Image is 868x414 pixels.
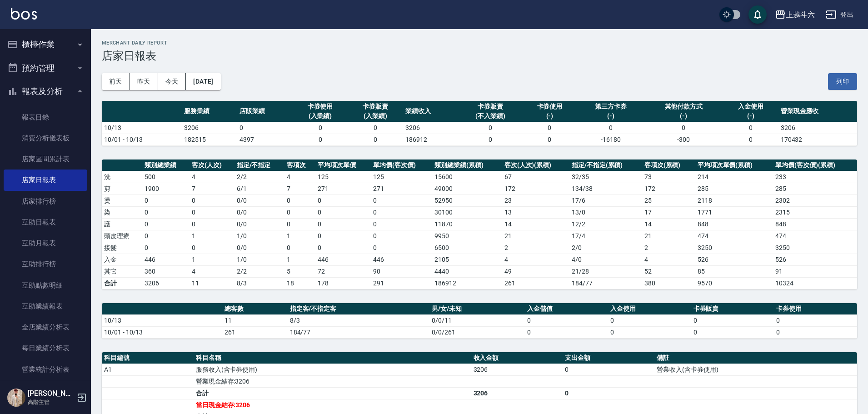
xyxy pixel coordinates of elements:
[315,171,371,183] td: 125
[182,122,237,134] td: 3206
[371,171,432,183] td: 125
[348,122,403,134] td: 0
[293,134,348,145] td: 0
[642,195,695,206] td: 25
[432,183,502,195] td: 49000
[371,265,432,277] td: 90
[502,254,569,265] td: 4
[502,195,569,206] td: 23
[695,277,773,289] td: 9570
[142,242,190,254] td: 0
[654,352,857,364] th: 備註
[234,254,285,265] td: 1 / 0
[371,183,432,195] td: 271
[4,128,87,149] a: 消費分析儀表板
[644,134,723,145] td: -300
[284,206,315,218] td: 0
[315,195,371,206] td: 0
[142,230,190,242] td: 0
[284,160,315,171] th: 客項次
[569,230,642,242] td: 17 / 4
[142,265,190,277] td: 360
[461,102,520,111] div: 卡券販賣
[4,191,87,212] a: 店家排行榜
[644,122,723,134] td: 0
[102,254,142,265] td: 入金
[723,122,778,134] td: 0
[563,364,654,375] td: 0
[237,122,293,134] td: 0
[778,122,857,134] td: 3206
[284,171,315,183] td: 4
[284,183,315,195] td: 7
[471,364,563,375] td: 3206
[461,111,520,121] div: (不入業績)
[429,326,525,338] td: 0/0/261
[432,206,502,218] td: 30100
[190,218,234,230] td: 0
[142,218,190,230] td: 0
[725,111,776,121] div: (-)
[432,171,502,183] td: 15600
[102,364,194,375] td: A1
[695,230,773,242] td: 474
[350,111,401,121] div: (入業績)
[130,73,158,90] button: 昨天
[695,160,773,171] th: 平均項次單價(累積)
[569,171,642,183] td: 32 / 35
[771,5,818,24] button: 上越斗六
[182,101,237,122] th: 服務業績
[502,277,569,289] td: 261
[11,8,37,20] img: Logo
[563,387,654,399] td: 0
[315,218,371,230] td: 0
[102,195,142,206] td: 燙
[459,134,522,145] td: 0
[371,206,432,218] td: 0
[432,230,502,242] td: 9950
[102,303,857,339] table: a dense table
[691,314,774,326] td: 0
[569,242,642,254] td: 2 / 0
[295,102,346,111] div: 卡券使用
[234,218,285,230] td: 0 / 0
[190,230,234,242] td: 1
[194,399,471,411] td: 當日現金結存:3206
[102,218,142,230] td: 護
[773,183,857,195] td: 285
[371,254,432,265] td: 446
[695,265,773,277] td: 85
[142,160,190,171] th: 類別總業績
[284,218,315,230] td: 0
[608,314,691,326] td: 0
[284,277,315,289] td: 18
[315,230,371,242] td: 0
[4,359,87,380] a: 營業統計分析表
[429,303,525,315] th: 男/女/未知
[142,183,190,195] td: 1900
[371,230,432,242] td: 0
[522,122,578,134] td: 0
[102,183,142,195] td: 剪
[725,102,776,111] div: 入金使用
[237,101,293,122] th: 店販業績
[194,352,471,364] th: 科目名稱
[432,160,502,171] th: 類別總業績(累積)
[502,183,569,195] td: 172
[4,212,87,233] a: 互助日報表
[315,254,371,265] td: 446
[102,134,182,145] td: 10/01 - 10/13
[315,206,371,218] td: 0
[315,277,371,289] td: 178
[102,242,142,254] td: 接髮
[459,122,522,134] td: 0
[186,73,220,90] button: [DATE]
[502,218,569,230] td: 14
[723,134,778,145] td: 0
[695,218,773,230] td: 848
[222,326,288,338] td: 261
[778,134,857,145] td: 170432
[350,102,401,111] div: 卡券販賣
[102,122,182,134] td: 10/13
[28,398,74,406] p: 高階主管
